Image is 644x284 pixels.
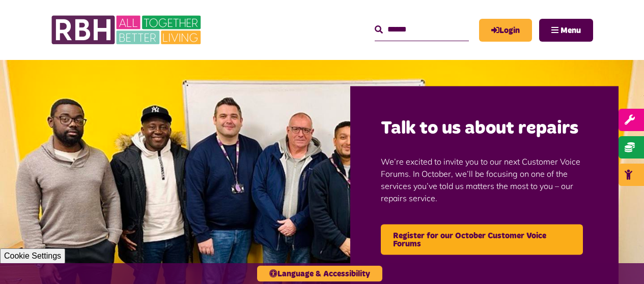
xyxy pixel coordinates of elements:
[598,238,644,284] iframe: Netcall Web Assistant for live chat
[539,19,593,42] button: Navigation
[381,140,588,219] p: We’re excited to invite you to our next Customer Voice Forums. In October, we’ll be focusing on o...
[381,116,588,140] h2: Talk to us about repairs
[381,225,583,255] a: Register for our October Customer Voice Forums
[561,26,581,35] span: Menu
[479,19,532,42] a: MyRBH
[51,10,204,50] img: RBH
[257,266,382,281] button: Language & Accessibility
